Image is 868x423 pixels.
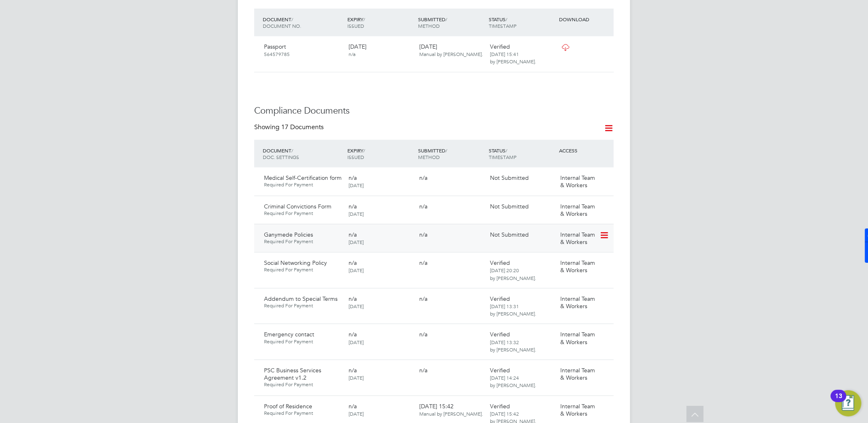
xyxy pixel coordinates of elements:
span: [DATE] 13:32 by [PERSON_NAME]. [490,339,536,353]
span: n/a [349,367,357,374]
div: DOCUMENT [261,12,345,33]
span: / [291,147,293,154]
span: Medical Self-Certification form [264,174,342,181]
span: DOC. SETTINGS [263,154,299,160]
span: Emergency contact [264,331,314,338]
span: Verified [490,403,510,410]
div: DOWNLOAD [557,12,614,27]
span: n/a [349,295,357,302]
h3: Compliance Documents [254,105,614,117]
span: [DATE] 14:24 by [PERSON_NAME]. [490,374,536,388]
span: 564579785 [264,51,290,57]
span: Criminal Convictions Form [264,203,331,210]
span: n/a [349,403,357,410]
span: Internal Team & Workers [561,174,595,189]
span: [DATE] [349,303,364,309]
span: / [445,147,447,154]
span: Verified [490,331,510,338]
span: [DATE] 15:42 [419,403,483,417]
span: Internal Team & Workers [561,203,595,217]
span: n/a [419,231,427,238]
div: 13 [835,396,842,407]
span: TIMESTAMP [489,154,517,160]
span: Manual by [PERSON_NAME]. [419,51,483,57]
span: / [363,16,365,22]
span: n/a [419,367,427,374]
span: n/a [349,174,357,181]
span: Internal Team & Workers [561,367,595,381]
span: Proof of Residence [264,403,312,410]
span: n/a [349,259,357,266]
span: [DATE] 20:20 by [PERSON_NAME]. [490,267,536,281]
div: ACCESS [557,143,614,158]
span: Required For Payment [264,238,342,245]
span: [DATE] [349,267,364,273]
span: n/a [349,231,357,238]
span: Manual by [PERSON_NAME]. [419,410,483,417]
span: ISSUED [347,154,364,160]
span: Verified [490,259,510,266]
span: Internal Team & Workers [561,331,595,345]
span: by [PERSON_NAME]. [490,58,536,65]
button: Open Resource Center, 13 new notifications [835,390,861,416]
span: n/a [349,51,356,57]
span: n/a [419,331,427,338]
span: Not Submitted [490,203,529,210]
span: Ganymede Policies [264,231,313,238]
span: Verified [490,295,510,302]
div: [DATE] [416,40,487,61]
span: METHOD [418,22,440,29]
span: METHOD [418,154,440,160]
div: Showing [254,123,325,132]
span: Internal Team & Workers [561,295,595,310]
span: Not Submitted [490,231,529,238]
span: Verified [490,367,510,374]
span: [DATE] [349,410,364,417]
div: SUBMITTED [416,143,487,164]
span: [DATE] 13:31 by [PERSON_NAME]. [490,303,536,317]
span: / [445,16,447,22]
span: [DATE] [349,339,364,345]
div: DOCUMENT [261,143,345,164]
span: Required For Payment [264,266,342,273]
span: n/a [349,331,357,338]
span: Not Submitted [490,174,529,181]
span: DOCUMENT NO. [263,22,301,29]
div: [DATE] [345,40,416,61]
span: / [506,16,507,22]
span: [DATE] 15:41 [490,51,519,57]
span: n/a [419,203,427,210]
span: 17 Documents [281,123,324,131]
div: STATUS [487,12,557,33]
div: EXPIRY [345,143,416,164]
span: [DATE] [349,239,364,245]
span: / [291,16,293,22]
span: TIMESTAMP [489,22,517,29]
span: n/a [419,259,427,266]
div: EXPIRY [345,12,416,33]
span: ISSUED [347,22,364,29]
span: / [506,147,507,154]
span: [DATE] [349,210,364,217]
span: Addendum to Special Terms [264,295,338,302]
span: Required For Payment [264,302,342,309]
span: Verified [490,43,510,50]
span: Internal Team & Workers [561,403,595,417]
span: Required For Payment [264,381,342,388]
span: Required For Payment [264,210,342,217]
div: STATUS [487,143,557,164]
span: / [363,147,365,154]
span: Social Networking Policy [264,259,327,266]
span: n/a [419,295,427,302]
span: Required For Payment [264,181,342,188]
span: [DATE] [349,182,364,188]
span: Internal Team & Workers [561,231,595,246]
div: SUBMITTED [416,12,487,33]
span: [DATE] [349,374,364,381]
span: Required For Payment [264,410,342,416]
div: Passport [261,40,345,61]
span: n/a [349,203,357,210]
span: Internal Team & Workers [561,259,595,274]
span: Required For Payment [264,338,342,345]
span: PSC Business Services Agreement v1.2 [264,367,321,381]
